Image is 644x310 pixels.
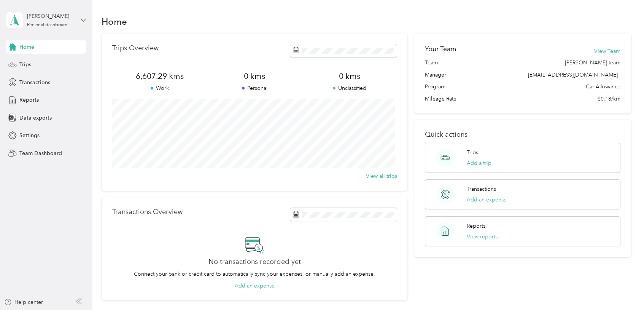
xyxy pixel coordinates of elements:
[601,267,644,310] iframe: Everlance-gr Chat Button Frame
[594,47,620,55] button: View Team
[19,131,40,139] span: Settings
[112,44,159,52] p: Trips Overview
[586,83,620,91] span: Car Allowance
[466,149,478,157] p: Trips
[19,78,50,86] span: Transactions
[112,71,207,81] span: 6,607.29 kms
[27,23,68,27] div: Personal dashboard
[134,270,375,278] p: Connect your bank or credit card to automatically sync your expenses, or manually add an expense.
[235,282,275,290] button: Add an expense
[528,72,618,78] span: [EMAIL_ADDRESS][DOMAIN_NAME]
[425,83,445,91] span: Program
[207,84,302,92] p: Personal
[466,196,506,204] button: Add an expense
[425,44,456,54] h2: Your Team
[466,185,496,193] p: Transactions
[565,59,620,67] span: [PERSON_NAME] team
[598,95,620,103] span: $0.18/km
[19,96,39,104] span: Reports
[366,172,397,180] button: View all trips
[425,131,620,139] p: Quick actions
[112,84,207,92] p: Work
[19,114,52,122] span: Data exports
[4,298,43,306] button: Help center
[19,43,34,51] span: Home
[208,258,301,266] h2: No transactions recorded yet
[425,59,438,67] span: Team
[466,233,497,241] button: View reports
[425,71,446,79] span: Manager
[207,71,302,81] span: 0 kms
[102,18,127,26] h1: Home
[112,208,183,216] p: Transactions Overview
[302,84,397,92] p: Unclassified
[19,61,31,69] span: Trips
[27,12,75,20] div: [PERSON_NAME]
[302,71,397,81] span: 0 kms
[466,159,491,167] button: Add a trip
[19,149,62,157] span: Team Dashboard
[425,95,456,103] span: Mileage Rate
[466,222,485,230] p: Reports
